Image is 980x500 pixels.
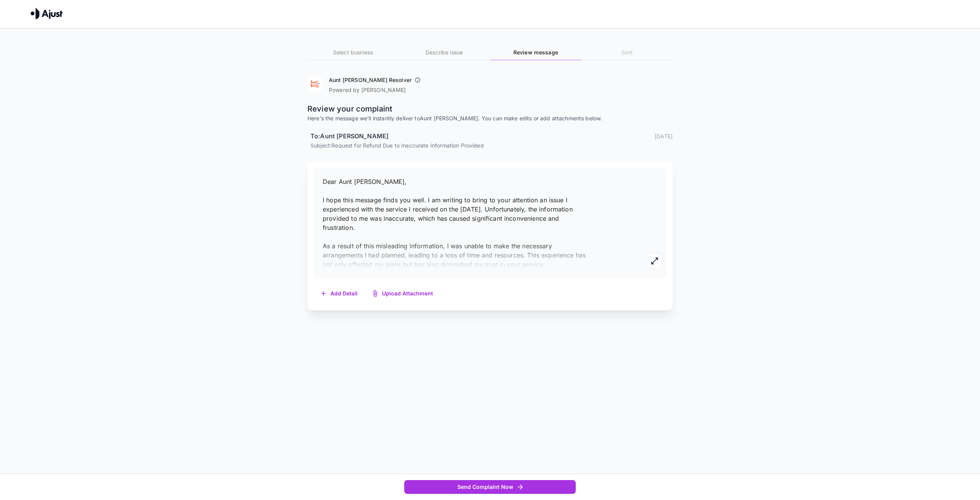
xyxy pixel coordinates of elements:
[329,86,424,94] p: Powered by [PERSON_NAME]
[323,178,586,268] span: Dear Aunt [PERSON_NAME], I hope this message finds you well. I am writing to bring to your attent...
[365,286,441,302] button: Upload Attachment
[310,141,673,149] p: Subject: Request for Refund Due to Inaccurate Information Provided
[310,131,389,141] h6: To: Aunt [PERSON_NAME]
[31,8,63,19] img: Ajust
[543,261,549,268] span: ...
[490,48,581,57] h6: Review message
[307,48,399,57] h6: Select business
[314,286,365,302] button: Add Detail
[307,76,323,92] img: Aunt Betty
[655,132,673,140] p: [DATE]
[404,480,576,494] button: Send Complaint Now
[307,115,673,122] p: Here's the message we'll instantly deliver to Aunt [PERSON_NAME] . You can make edits or add atta...
[329,76,412,84] h6: Aunt [PERSON_NAME] Resolver
[581,48,673,57] h6: Sent
[399,48,490,57] h6: Describe issue
[307,103,673,115] p: Review your complaint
